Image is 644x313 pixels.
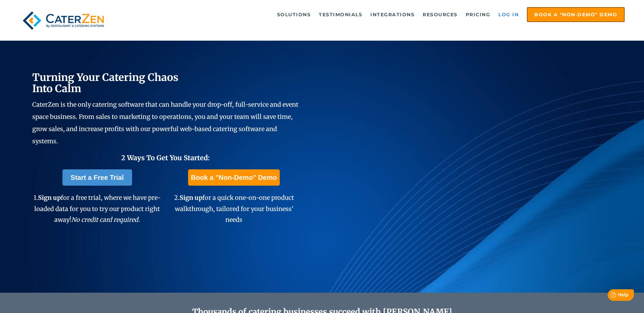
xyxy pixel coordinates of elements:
[188,169,279,186] a: Book a "Non-Demo" Demo
[419,8,461,21] a: Resources
[527,7,625,22] a: Book a "Non-Demo" Demo
[274,8,314,21] a: Solutions
[462,8,494,21] a: Pricing
[32,71,179,95] span: Turning Your Catering Chaos Into Calm
[315,8,366,21] a: Testimonials
[123,7,625,22] div: Navigation Menu
[584,287,637,306] iframe: Help widget launcher
[62,169,132,186] a: Start a Free Trial
[367,8,418,21] a: Integrations
[19,7,107,34] img: caterzen
[38,194,61,202] span: Sign up
[34,194,161,224] span: 1. for a free trial, where we have pre-loaded data for you to try our product right away!
[174,194,294,224] span: 2. for a quick one-on-one product walkthrough, tailored for your business' needs
[121,153,210,162] span: 2 Ways To Get You Started:
[495,8,522,21] a: Log in
[32,101,298,145] span: CaterZen is the only catering software that can handle your drop-off, full-service and event spac...
[71,216,140,224] em: No credit card required.
[180,194,202,202] span: Sign up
